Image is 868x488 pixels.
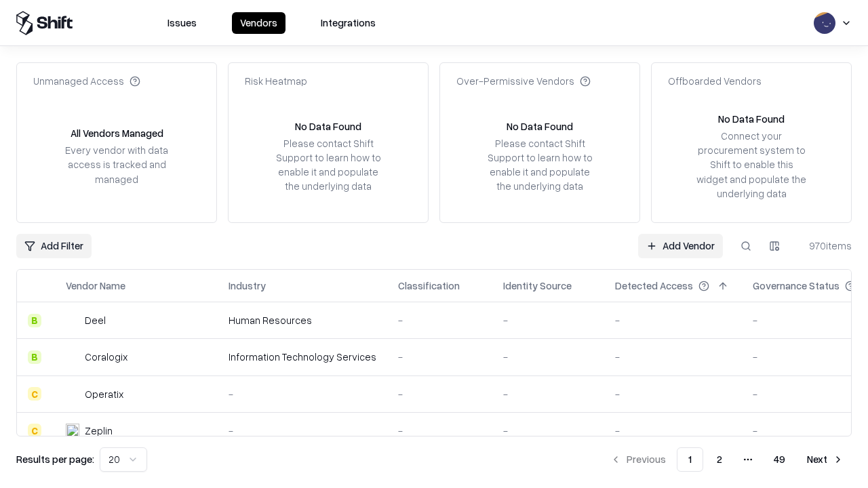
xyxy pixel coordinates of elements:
[28,424,41,437] div: C
[503,279,572,293] div: Identity Source
[66,387,79,401] img: Operatix
[503,313,593,327] div: -
[503,350,593,364] div: -
[272,136,384,194] div: Please contact Shift Support to learn how to enable it and populate the underlying data
[28,387,41,401] div: C
[718,112,785,126] div: No Data Found
[85,350,127,364] div: Coralogix
[229,424,376,438] div: -
[229,350,376,364] div: Information Technology Services
[295,119,361,134] div: No Data Found
[60,143,173,186] div: Every vendor with data access is tracked and managed
[33,74,140,88] div: Unmanaged Access
[615,350,731,364] div: -
[66,424,79,437] img: Zeplin
[602,447,852,472] nav: pagination
[313,12,384,34] button: Integrations
[668,74,762,88] div: Offboarded Vendors
[85,387,123,401] div: Operatix
[229,313,376,327] div: Human Resources
[695,129,808,201] div: Connect your procurement system to Shift to enable this widget and populate the underlying data
[16,452,94,466] p: Results per page:
[398,313,481,327] div: -
[503,387,593,401] div: -
[28,314,41,327] div: B
[398,279,460,293] div: Classification
[71,126,163,140] div: All Vendors Managed
[66,314,79,327] img: Deel
[484,136,596,194] div: Please contact Shift Support to learn how to enable it and populate the underlying data
[638,234,723,258] a: Add Vendor
[799,447,852,472] button: Next
[456,74,591,88] div: Over-Permissive Vendors
[229,279,266,293] div: Industry
[398,424,481,438] div: -
[28,350,41,364] div: B
[615,387,731,401] div: -
[232,12,285,34] button: Vendors
[763,447,796,472] button: 49
[159,12,205,34] button: Issues
[398,387,481,401] div: -
[16,234,92,258] button: Add Filter
[398,350,481,364] div: -
[245,74,307,88] div: Risk Heatmap
[753,279,840,293] div: Governance Status
[615,313,731,327] div: -
[85,424,113,438] div: Zeplin
[677,447,703,472] button: 1
[507,119,573,134] div: No Data Found
[85,313,106,327] div: Deel
[229,387,376,401] div: -
[66,350,79,364] img: Coralogix
[615,424,731,438] div: -
[615,279,693,293] div: Detected Access
[503,424,593,438] div: -
[706,447,733,472] button: 2
[797,239,852,253] div: 970 items
[66,279,125,293] div: Vendor Name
